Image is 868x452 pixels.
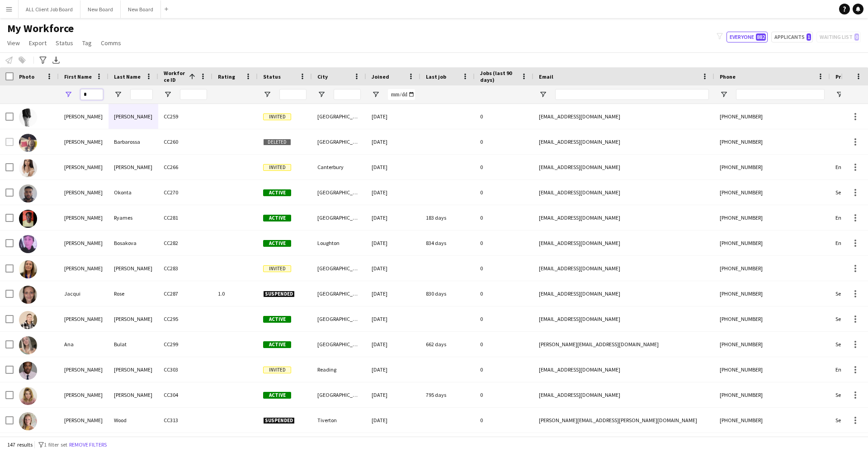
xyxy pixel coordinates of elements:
[59,332,108,357] div: Ana
[5,138,14,146] input: Row Selection is disabled for this row (unchecked)
[19,210,37,228] img: Darren Ryames
[44,441,67,448] span: 1 filter set
[533,408,714,433] div: [PERSON_NAME][EMAIL_ADDRESS][PERSON_NAME][DOMAIN_NAME]
[52,37,77,49] a: Status
[555,89,709,100] input: Email Filter Input
[426,73,446,80] span: Last job
[59,104,108,129] div: [PERSON_NAME]
[366,281,420,306] div: [DATE]
[372,73,389,80] span: Joined
[835,90,844,99] button: Open Filter Menu
[108,104,158,129] div: [PERSON_NAME]
[714,129,830,154] div: [PHONE_NUMBER]
[771,32,813,42] button: Applicants1
[263,392,291,399] span: Active
[807,33,811,41] span: 1
[312,382,366,407] div: [GEOGRAPHIC_DATA]
[263,367,291,373] span: Invited
[475,281,533,306] div: 0
[714,155,830,179] div: [PHONE_NUMBER]
[714,231,830,255] div: [PHONE_NUMBER]
[64,90,72,99] button: Open Filter Menu
[108,155,158,179] div: [PERSON_NAME]
[475,231,533,255] div: 0
[720,90,728,99] button: Open Filter Menu
[158,155,212,179] div: CC266
[108,382,158,407] div: [PERSON_NAME]
[475,332,533,357] div: 0
[108,281,158,306] div: Rose
[312,129,366,154] div: [GEOGRAPHIC_DATA]
[19,73,34,80] span: Photo
[108,306,158,331] div: [PERSON_NAME]
[263,113,291,120] span: Invited
[108,256,158,281] div: [PERSON_NAME]
[533,332,714,357] div: [PERSON_NAME][EMAIL_ADDRESS][DOMAIN_NAME]
[108,129,158,154] div: Barbarossa
[19,184,37,202] img: Chinye Joshua Okonta
[38,55,48,66] app-action-btn: Advanced filters
[80,89,103,100] input: First Name Filter Input
[533,357,714,382] div: [EMAIL_ADDRESS][DOMAIN_NAME]
[279,89,307,100] input: Status Filter Input
[263,240,291,247] span: Active
[64,73,92,80] span: First Name
[714,382,830,407] div: [PHONE_NUMBER]
[714,180,830,205] div: [PHONE_NUMBER]
[539,90,547,99] button: Open Filter Menu
[366,104,420,129] div: [DATE]
[312,205,366,230] div: [GEOGRAPHIC_DATA]
[59,306,108,331] div: [PERSON_NAME]
[59,155,108,179] div: [PERSON_NAME]
[97,37,125,49] a: Comms
[263,90,271,99] button: Open Filter Menu
[334,89,361,100] input: City Filter Input
[67,440,108,450] button: Remove filters
[59,256,108,281] div: [PERSON_NAME]
[79,37,95,49] a: Tag
[19,286,37,304] img: Jacqui Rose
[164,90,172,99] button: Open Filter Menu
[539,73,553,80] span: Email
[263,215,291,221] span: Active
[533,231,714,255] div: [EMAIL_ADDRESS][DOMAIN_NAME]
[108,408,158,433] div: Wood
[263,189,291,196] span: Active
[533,180,714,205] div: [EMAIL_ADDRESS][DOMAIN_NAME]
[312,231,366,255] div: Loughton
[19,260,37,278] img: Paula Hawkins
[312,104,366,129] div: [GEOGRAPHIC_DATA]
[158,332,212,357] div: CC299
[158,357,212,382] div: CC303
[212,281,258,306] div: 1.0
[59,281,108,306] div: Jacqui
[19,235,37,253] img: Alexandra Bosakova
[114,73,141,80] span: Last Name
[19,134,37,152] img: Federico Barbarossa
[82,39,92,47] span: Tag
[59,382,108,407] div: [PERSON_NAME]
[263,265,291,272] span: Invited
[475,205,533,230] div: 0
[714,256,830,281] div: [PHONE_NUMBER]
[756,33,766,41] span: 882
[714,104,830,129] div: [PHONE_NUMBER]
[19,362,37,380] img: Morgan Archer
[114,90,122,99] button: Open Filter Menu
[420,382,475,407] div: 795 days
[19,311,37,329] img: Richard Dee
[56,39,73,47] span: Status
[218,73,235,80] span: Rating
[19,412,37,430] img: Sabrina Wood
[420,281,475,306] div: 830 days
[475,357,533,382] div: 0
[59,357,108,382] div: [PERSON_NAME]
[80,0,121,18] button: New Board
[158,104,212,129] div: CC259
[59,231,108,255] div: [PERSON_NAME]
[317,73,328,80] span: City
[19,336,37,354] img: Ana Bulat
[475,155,533,179] div: 0
[366,180,420,205] div: [DATE]
[533,104,714,129] div: [EMAIL_ADDRESS][DOMAIN_NAME]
